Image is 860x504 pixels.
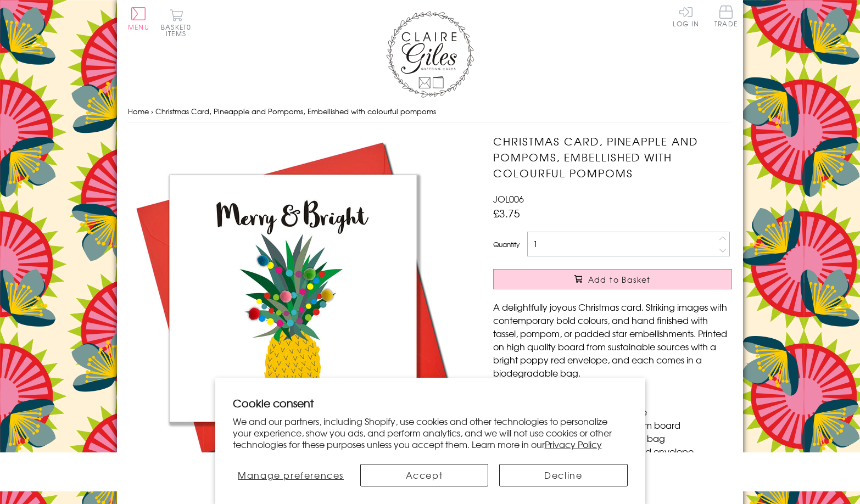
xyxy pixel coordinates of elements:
[155,106,436,116] span: Christmas Card, Pineapple and Pompoms, Embellished with colourful pompoms
[493,192,524,205] span: JOL006
[493,133,732,181] h1: Christmas Card, Pineapple and Pompoms, Embellished with colourful pompoms
[128,22,149,32] span: Menu
[545,438,602,451] a: Privacy Policy
[166,22,191,38] span: 0 items
[161,9,191,37] button: Basket0 items
[588,274,651,285] span: Add to Basket
[499,464,627,486] button: Decline
[128,133,457,463] img: Christmas Card, Pineapple and Pompoms, Embellished with colourful pompoms
[360,464,488,486] button: Accept
[714,5,738,29] a: Trade
[233,416,628,450] p: We and our partners, including Shopify, use cookies and other technologies to personalize your ex...
[673,5,699,27] a: Log In
[386,11,474,98] img: Claire Giles Greetings Cards
[128,100,732,123] nav: breadcrumbs
[238,468,344,481] span: Manage preferences
[151,106,153,116] span: ›
[233,464,349,486] button: Manage preferences
[493,300,732,379] p: A delightfully joyous Christmas card. Striking images with contemporary bold colours, and hand fi...
[714,5,738,27] span: Trade
[233,395,628,411] h2: Cookie consent
[493,205,520,221] span: £3.75
[493,239,520,249] label: Quantity
[128,106,149,116] a: Home
[493,269,732,289] button: Add to Basket
[128,7,149,30] button: Menu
